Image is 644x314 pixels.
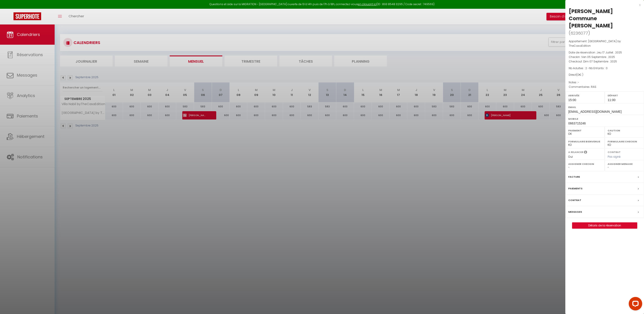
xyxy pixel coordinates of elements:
label: Assigner Menage [608,162,641,166]
span: ( € ) [576,73,583,77]
span: Nb Adultes : 2 - [569,66,608,70]
label: Paiement [568,128,602,133]
i: Sélectionner OUI si vous souhaiter envoyer les séquences de messages post-checkout [584,150,587,155]
span: 15:00 [568,98,576,102]
label: Messages [568,210,582,214]
p: Date de réservation : [569,50,641,55]
label: Assigner Checkin [568,162,602,166]
div: Direct [569,73,641,77]
span: 0663715246 [568,122,586,125]
span: [GEOGRAPHIC_DATA] by TheCasaEdition [569,39,621,48]
div: x [565,2,641,8]
span: Nb Enfants : 0 [589,66,608,70]
span: RAS [591,85,596,89]
span: [EMAIL_ADDRESS][DOMAIN_NAME] [568,110,622,113]
span: - [578,80,579,84]
span: Dim 07 Septembre . 2025 [583,60,617,63]
span: 11:00 [608,98,615,102]
div: [PERSON_NAME] Commune [PERSON_NAME] [569,8,641,29]
label: Arrivée [568,93,602,98]
label: A relancer [568,150,583,154]
p: Checkout : [569,59,641,64]
p: Commentaires : [569,85,641,89]
button: Détails de la réservation [572,222,637,229]
span: ( ) [569,30,590,36]
p: Notes : [569,80,641,85]
span: 6236077 [570,30,588,36]
label: Départ [608,93,641,98]
iframe: LiveChat chat widget [625,295,644,314]
span: Ven 05 Septembre . 2025 [581,55,615,59]
label: Email [568,105,641,109]
span: Pas signé [608,155,621,159]
label: Paiements [568,186,582,191]
label: Caution [608,128,641,133]
p: Appartement : [569,39,641,48]
label: Mobile [568,117,641,121]
span: Jeu 17 Juillet . 2025 [597,51,622,54]
label: Contrat [608,150,621,153]
a: Détails de la réservation [572,223,637,228]
label: Contrat [568,198,581,203]
label: Facture [568,175,580,179]
label: Formulaire Bienvenue [568,139,602,144]
p: Checkin : [569,55,641,59]
span: 0 [577,73,579,77]
label: Formulaire Checkin [608,139,641,144]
